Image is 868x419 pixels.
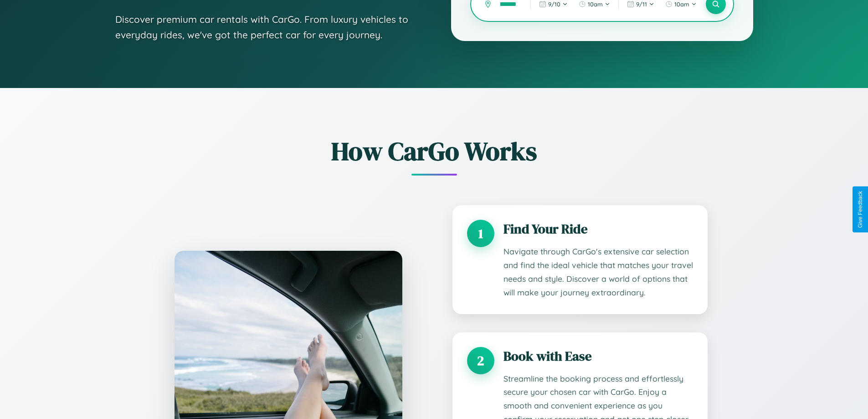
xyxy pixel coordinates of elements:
[857,191,863,228] div: Give Feedback
[674,0,689,8] span: 10am
[503,220,693,238] h3: Find Your Ride
[548,0,560,8] span: 9 / 10
[503,347,693,365] h3: Book with Ease
[115,12,415,42] p: Discover premium car rentals with CarGo. From luxury vehicles to everyday rides, we've got the pe...
[588,0,603,8] span: 10am
[161,134,708,169] h2: How CarGo Works
[503,245,693,300] p: Navigate through CarGo's extensive car selection and find the ideal vehicle that matches your tra...
[636,0,647,8] span: 9 / 11
[467,220,494,247] div: 1
[467,347,494,374] div: 2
